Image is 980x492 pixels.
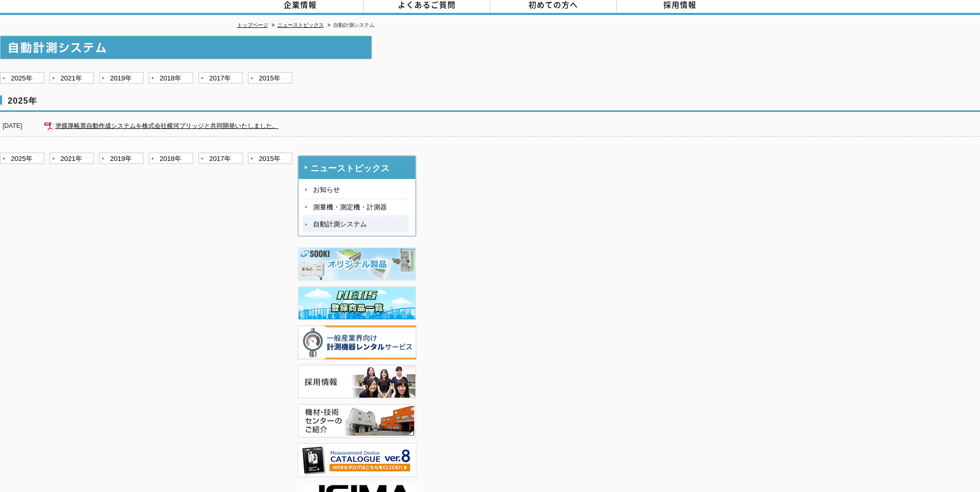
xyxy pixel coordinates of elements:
[248,153,295,166] a: 2015年
[55,122,278,129] a: 塗膜厚帳票自動作成システムを株式会社横河ブリッジと共同開発いたしました。
[298,443,416,477] img: WEBカタログはこちらをCLICK!!
[277,22,324,28] a: ニューストピックス
[303,182,409,198] a: お知らせ
[303,200,409,216] a: 測量機・測定機・計測器
[149,72,196,85] a: 2018年
[298,247,416,281] img: SOOKIオリジナル製品
[3,114,22,132] dt: [DATE]
[325,20,375,31] li: 自動計測システム
[198,72,245,85] a: 2017年
[298,365,416,399] img: 採用情報
[303,217,409,233] a: 自動計測システム
[50,72,97,85] a: 2021年
[298,155,416,179] a: ニューストピックス
[237,22,268,28] a: トップページ
[298,271,416,279] a: SOOKIオリジナル製品
[99,153,146,166] a: 2019年
[298,428,416,436] a: 機材・技術センターのご紹介
[298,350,416,357] a: 一般産業界向け 計測機器レンタルサービス アイ・ソーキ
[149,153,196,166] a: 2018年
[298,389,416,397] a: 採用情報
[298,286,416,320] img: NETIS登録商品
[298,467,416,475] a: WEBカタログはこちらをCLICK!!
[99,72,146,85] a: 2019年
[298,404,416,438] img: 機材・技術センターのご紹介
[298,325,416,359] img: 一般産業界向け 計測機器レンタルサービス アイ・ソーキ
[198,153,245,166] a: 2017年
[50,153,97,166] a: 2021年
[248,72,295,85] a: 2015年
[298,310,416,318] a: NETIS登録商品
